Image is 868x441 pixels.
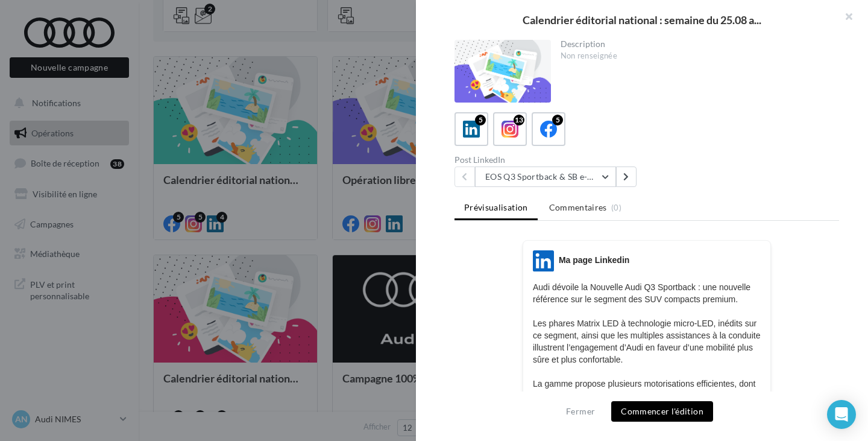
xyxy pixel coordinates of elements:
button: Fermer [561,404,600,419]
span: (0) [611,203,621,212]
button: Commencer l'édition [611,401,713,422]
div: 5 [475,115,486,125]
div: Ma page Linkedin [559,254,629,266]
div: 5 [552,115,563,125]
div: Description [561,40,830,48]
button: EOS Q3 Sportback & SB e-Hybrid [475,167,616,187]
div: Open Intercom Messenger [827,400,856,429]
div: Post LinkedIn [454,156,642,164]
div: 13 [514,115,524,125]
span: Commentaires [549,201,607,214]
div: Non renseignée [561,51,830,62]
span: Calendrier éditorial national : semaine du 25.08 a... [523,14,761,25]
